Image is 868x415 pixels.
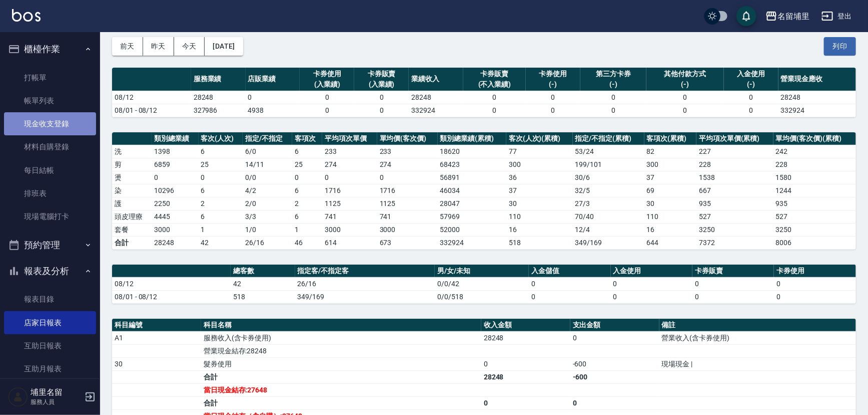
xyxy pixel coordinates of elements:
td: 0 / 0 [243,171,292,184]
td: 274 [377,158,438,171]
th: 店販業績 [246,68,300,91]
td: 30 [506,197,573,210]
th: 類別總業績(累積) [438,132,506,145]
td: 2 [199,197,243,210]
div: 名留埔里 [777,10,809,23]
td: 0 [774,290,856,303]
td: 0 [463,91,526,104]
th: 指定/不指定(累積) [573,132,644,145]
td: 1125 [377,197,438,210]
button: 登出 [817,7,856,26]
td: 28248 [152,236,198,249]
div: 卡券使用 [528,69,578,79]
button: 名留埔里 [761,6,813,27]
a: 互助月報表 [4,357,96,380]
th: 男/女/未知 [435,265,529,278]
td: 0/0/42 [435,277,529,290]
td: 28248 [481,370,570,383]
td: -600 [570,370,659,383]
td: 274 [322,158,377,171]
td: 233 [377,145,438,158]
td: 77 [506,145,573,158]
td: 0 [152,171,198,184]
td: 0 [580,104,646,117]
td: 3000 [377,223,438,236]
td: 26/16 [295,277,435,290]
td: 3250 [696,223,773,236]
td: 0 [526,91,580,104]
td: 614 [322,236,377,249]
td: 1716 [322,184,377,197]
td: -600 [570,357,659,370]
td: 332924 [409,104,463,117]
div: 卡券販賣 [357,69,406,79]
td: 46 [292,236,323,249]
a: 現金收支登錄 [4,112,96,135]
td: 3000 [322,223,377,236]
td: 4938 [246,104,300,117]
td: 0 [246,91,300,104]
th: 備註 [659,319,856,332]
a: 材料自購登錄 [4,135,96,158]
td: 6 [292,210,323,223]
img: Logo [12,9,41,22]
a: 每日結帳 [4,159,96,182]
th: 單均價(客次價)(累積) [773,132,856,145]
button: 列印 [824,37,856,56]
td: 0 [354,91,409,104]
a: 打帳單 [4,66,96,89]
td: 4 / 2 [243,184,292,197]
td: 當日現金結存:27648 [201,383,481,396]
td: 1580 [773,171,856,184]
p: 服務人員 [31,397,82,406]
div: 卡券販賣 [466,69,523,79]
td: 527 [696,210,773,223]
button: [DATE] [205,37,243,56]
th: 卡券使用 [774,265,856,278]
td: 42 [231,277,295,290]
a: 帳單列表 [4,89,96,112]
td: 10296 [152,184,198,197]
td: 合計 [201,370,481,383]
button: 昨天 [143,37,174,56]
th: 平均項次單價 [322,132,377,145]
td: 1 / 0 [243,223,292,236]
th: 指定客/不指定客 [295,265,435,278]
a: 店家日報表 [4,311,96,334]
td: 518 [231,290,295,303]
td: 12 / 4 [573,223,644,236]
th: 業績收入 [409,68,463,91]
td: 2 / 0 [243,197,292,210]
td: 0 [481,396,570,409]
td: 46034 [438,184,506,197]
th: 入金使用 [611,265,692,278]
th: 入金儲值 [529,265,610,278]
td: 741 [322,210,377,223]
td: 37 [644,171,697,184]
td: 08/01 - 08/12 [112,104,191,117]
table: a dense table [112,265,856,304]
td: 0 [463,104,526,117]
div: (-) [649,79,721,90]
button: save [736,6,756,26]
td: 0 [529,290,610,303]
td: 08/01 - 08/12 [112,290,231,303]
a: 現場電腦打卡 [4,205,96,228]
td: 0 [646,104,724,117]
td: 0 [199,171,243,184]
td: 644 [644,236,697,249]
td: 349/169 [295,290,435,303]
td: 洗 [112,145,152,158]
td: 332924 [438,236,506,249]
td: 518 [506,236,573,249]
td: 4445 [152,210,198,223]
td: 0 [611,277,692,290]
td: 228 [696,158,773,171]
td: 08/12 [112,277,231,290]
td: 32 / 5 [573,184,644,197]
td: 8006 [773,236,856,249]
td: 327986 [191,104,246,117]
td: 30 / 6 [573,171,644,184]
td: 6 [199,210,243,223]
td: 332924 [778,104,856,117]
